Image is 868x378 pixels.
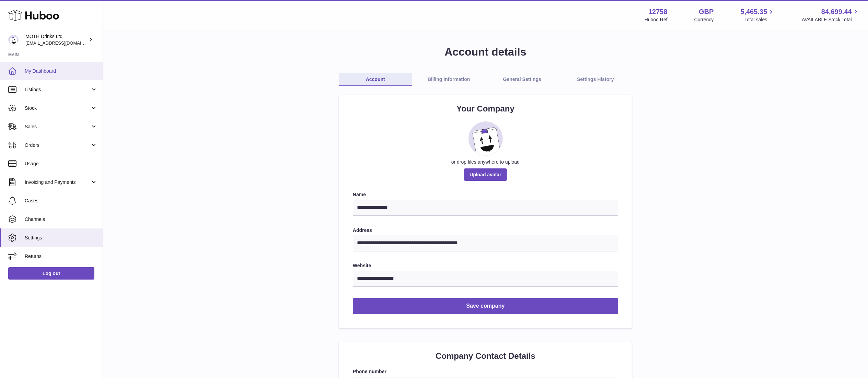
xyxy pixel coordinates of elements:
[25,33,87,46] div: MOTH Drinks Ltd
[353,351,618,362] h2: Company Contact Details
[25,216,97,223] span: Channels
[353,191,618,198] label: Name
[25,68,97,74] span: My Dashboard
[25,142,90,149] span: Orders
[468,121,503,156] img: placeholder_image.svg
[25,179,90,186] span: Invoicing and Payments
[353,227,618,234] label: Address
[464,168,507,181] span: Upload avatar
[353,368,618,375] label: Phone number
[353,103,618,114] h2: Your Company
[8,35,19,45] img: internalAdmin-12758@internal.huboo.com
[741,7,767,16] span: 5,465.35
[25,235,97,241] span: Settings
[25,105,90,111] span: Stock
[353,262,618,269] label: Website
[412,73,486,86] a: Billing Information
[559,73,632,86] a: Settings History
[486,73,559,86] a: General Settings
[114,45,857,59] h1: Account details
[25,40,101,46] span: [EMAIL_ADDRESS][DOMAIN_NAME]
[694,16,714,23] div: Currency
[802,16,860,23] span: AVAILABLE Stock Total
[802,7,860,23] a: 84,699.44 AVAILABLE Stock Total
[353,159,618,165] div: or drop files anywhere to upload
[699,7,714,16] strong: GBP
[648,7,668,16] strong: 12758
[645,16,668,23] div: Huboo Ref
[25,161,97,167] span: Usage
[25,253,97,260] span: Returns
[8,267,94,280] a: Log out
[821,7,852,16] span: 84,699.44
[25,198,97,204] span: Cases
[339,73,412,86] a: Account
[25,123,90,130] span: Sales
[353,298,618,314] button: Save company
[741,7,775,23] a: 5,465.35 Total sales
[744,16,775,23] span: Total sales
[25,86,90,93] span: Listings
